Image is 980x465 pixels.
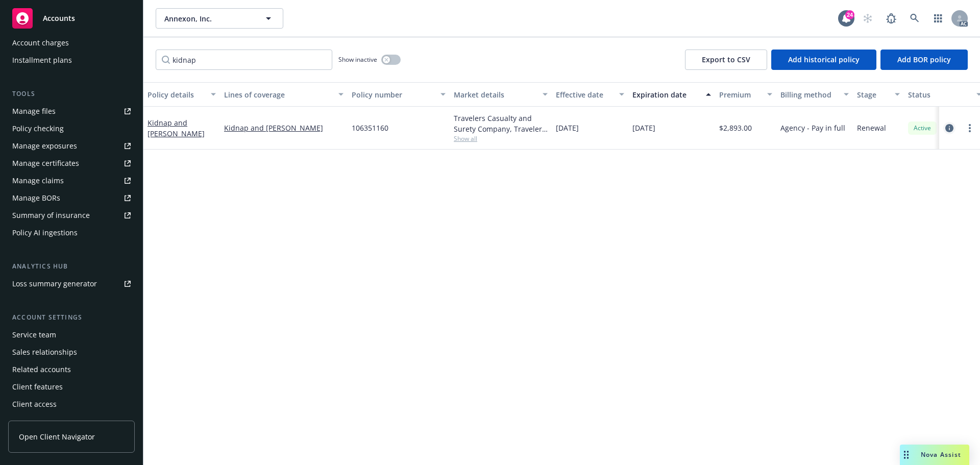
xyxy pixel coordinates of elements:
[156,8,283,29] button: Annexon, Inc.
[8,225,135,241] a: Policy AI ingestions
[12,35,69,51] div: Account charges
[8,361,135,378] a: Related accounts
[454,89,536,100] div: Market details
[556,123,579,133] span: [DATE]
[8,261,135,272] div: Analytics hub
[845,10,854,19] div: 24
[552,82,628,107] button: Effective date
[8,103,135,119] a: Manage files
[788,55,860,64] span: Add historical policy
[771,50,876,70] button: Add historical policy
[685,50,767,70] button: Export to CSV
[8,190,135,206] a: Manage BORs
[628,82,715,107] button: Expiration date
[12,396,57,412] div: Client access
[12,173,64,189] div: Manage claims
[148,89,205,100] div: Policy details
[8,396,135,412] a: Client access
[12,120,64,137] div: Policy checking
[857,123,886,133] span: Renewal
[143,82,220,107] button: Policy details
[904,8,925,29] a: Search
[928,8,948,29] a: Switch app
[8,173,135,189] a: Manage claims
[897,55,951,64] span: Add BOR policy
[8,35,135,51] a: Account charges
[454,134,548,143] span: Show all
[632,89,700,100] div: Expiration date
[719,89,761,100] div: Premium
[780,89,838,100] div: Billing method
[8,207,135,224] a: Summary of insurance
[900,445,913,465] div: Drag to move
[12,155,79,172] div: Manage certificates
[912,124,933,133] span: Active
[8,138,135,154] a: Manage exposures
[702,55,750,64] span: Export to CSV
[12,138,77,154] div: Manage exposures
[908,89,970,100] div: Status
[348,82,450,107] button: Policy number
[8,344,135,360] a: Sales relationships
[8,89,135,99] div: Tools
[776,82,853,107] button: Billing method
[148,118,205,138] a: Kidnap and [PERSON_NAME]
[8,379,135,395] a: Client features
[964,122,976,134] a: more
[8,4,135,33] a: Accounts
[853,82,904,107] button: Stage
[12,103,56,119] div: Manage files
[880,50,968,70] button: Add BOR policy
[12,225,78,241] div: Policy AI ingestions
[12,361,71,378] div: Related accounts
[8,155,135,172] a: Manage certificates
[8,312,135,323] div: Account settings
[224,123,344,133] a: Kidnap and [PERSON_NAME]
[719,123,752,133] span: $2,893.00
[12,276,97,292] div: Loss summary generator
[8,120,135,137] a: Policy checking
[12,190,60,206] div: Manage BORs
[12,344,77,360] div: Sales relationships
[224,89,332,100] div: Lines of coverage
[857,8,878,29] a: Start snowing
[19,431,95,442] span: Open Client Navigator
[12,379,63,395] div: Client features
[43,14,75,22] span: Accounts
[632,123,655,133] span: [DATE]
[12,207,90,224] div: Summary of insurance
[156,50,332,70] input: Filter by keyword...
[8,52,135,68] a: Installment plans
[8,276,135,292] a: Loss summary generator
[780,123,845,133] span: Agency - Pay in full
[454,113,548,134] div: Travelers Casualty and Surety Company, Travelers Insurance, CRC Group
[8,327,135,343] a: Service team
[450,82,552,107] button: Market details
[900,445,969,465] button: Nova Assist
[857,89,889,100] div: Stage
[943,122,955,134] a: circleInformation
[715,82,776,107] button: Premium
[338,55,377,64] span: Show inactive
[12,327,56,343] div: Service team
[12,52,72,68] div: Installment plans
[352,89,434,100] div: Policy number
[352,123,388,133] span: 106351160
[921,450,961,459] span: Nova Assist
[220,82,348,107] button: Lines of coverage
[556,89,613,100] div: Effective date
[881,8,901,29] a: Report a Bug
[164,13,253,24] span: Annexon, Inc.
